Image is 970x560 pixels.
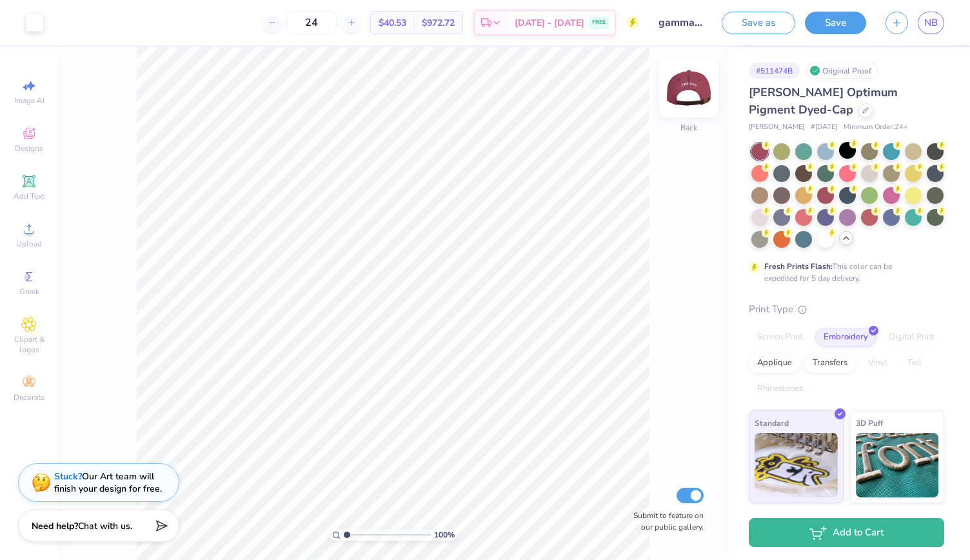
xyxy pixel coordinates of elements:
div: Digital Print [880,328,943,347]
strong: Need help? [32,520,78,532]
span: Decorate [14,392,45,403]
div: Screen Print [749,328,811,347]
input: – – [286,11,337,34]
span: Standard [755,416,789,430]
strong: Stuck? [54,470,82,483]
div: Print Type [749,302,944,317]
div: Transfers [804,354,856,373]
a: NB [918,12,944,34]
div: Applique [749,354,800,373]
span: # [DATE] [811,122,837,133]
span: FREE [592,18,606,27]
div: # 511474B [749,63,800,79]
div: Original Proof [806,63,878,79]
span: [PERSON_NAME] Optimum Pigment Dyed-Cap [749,85,898,117]
strong: Fresh Prints Flash: [764,261,833,272]
div: Our Art team will finish your design for free. [54,470,162,495]
div: This color can be expedited for 5 day delivery. [764,261,923,284]
span: Clipart & logos [6,334,52,355]
img: Back [663,62,715,114]
button: Save as [722,12,795,34]
span: 100 % [434,529,455,541]
input: Untitled Design [649,10,712,35]
div: Embroidery [815,328,876,347]
span: Upload [16,239,42,249]
div: Back [680,122,697,134]
div: Foil [900,354,930,373]
span: Designs [15,143,43,154]
span: Greek [19,286,39,297]
button: Add to Cart [749,518,944,547]
span: Image AI [14,95,45,106]
span: $972.72 [422,16,455,30]
span: Minimum Order: 24 + [844,122,908,133]
span: $40.53 [379,16,406,30]
span: 3D Puff [856,416,883,430]
div: Vinyl [860,354,896,373]
img: 3D Puff [856,433,939,497]
span: NB [924,15,938,30]
img: Standard [755,433,838,497]
span: Chat with us. [78,520,132,532]
span: [DATE] - [DATE] [515,16,584,30]
div: Rhinestones [749,379,811,399]
label: Submit to feature on our public gallery. [626,510,704,533]
span: [PERSON_NAME] [749,122,804,133]
span: Add Text [14,191,45,201]
button: Save [805,12,866,34]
